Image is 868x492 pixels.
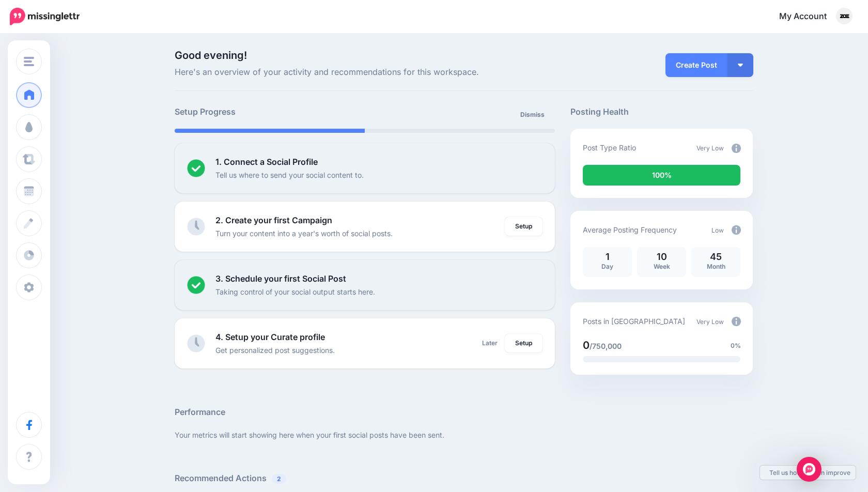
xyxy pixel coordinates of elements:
[505,334,542,352] a: Setup
[738,64,743,67] img: arrow-down-white.png
[696,318,724,326] span: Very Low
[588,252,627,262] p: 1
[665,53,727,77] a: Create Post
[175,429,753,441] p: Your metrics will start showing here when your first social posts have been sent.
[696,144,724,152] span: Very Low
[215,169,364,181] p: Tell us where to send your social content to.
[654,263,670,270] span: Week
[187,218,205,236] img: clock-grey.png
[215,157,318,167] b: 1. Connect a Social Profile
[731,341,741,351] span: 0%
[175,406,753,419] h5: Performance
[583,142,636,153] p: Post Type Ratio
[505,217,542,236] a: Setup
[583,165,740,186] div: 100% of your posts in the last 30 days were manually created (i.e. were not from Drip Campaigns o...
[583,339,590,351] span: 0
[187,276,205,294] img: checked-circle.png
[601,263,613,270] span: Day
[570,105,753,118] h5: Posting Health
[711,226,724,234] span: Low
[732,144,741,153] img: info-circle-grey.png
[215,215,332,225] b: 2. Create your first Campaign
[187,159,205,177] img: checked-circle.png
[215,332,325,342] b: 4. Setup your Curate profile
[732,317,741,326] img: info-circle-grey.png
[583,224,677,236] p: Average Posting Frequency
[760,466,856,480] a: Tell us how we can improve
[10,8,80,25] img: Missinglettr
[707,263,725,270] span: Month
[797,457,822,482] div: Open Intercom Messenger
[642,252,681,262] p: 10
[476,334,504,352] a: Later
[175,49,247,62] span: Good evening!
[732,225,741,235] img: info-circle-grey.png
[696,252,735,262] p: 45
[187,334,205,352] img: clock-grey.png
[215,273,346,284] b: 3. Schedule your first Social Post
[590,342,622,350] span: /750,000
[272,474,286,484] span: 2
[215,227,393,239] p: Turn your content into a year's worth of social posts.
[24,57,34,66] img: menu.png
[175,472,753,485] h5: Recommended Actions
[215,344,335,356] p: Get personalized post suggestions.
[514,105,551,124] a: Dismiss
[175,105,365,118] h5: Setup Progress
[215,286,375,298] p: Taking control of your social output starts here.
[583,315,685,327] p: Posts in [GEOGRAPHIC_DATA]
[769,4,853,29] a: My Account
[175,66,555,79] span: Here's an overview of your activity and recommendations for this workspace.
